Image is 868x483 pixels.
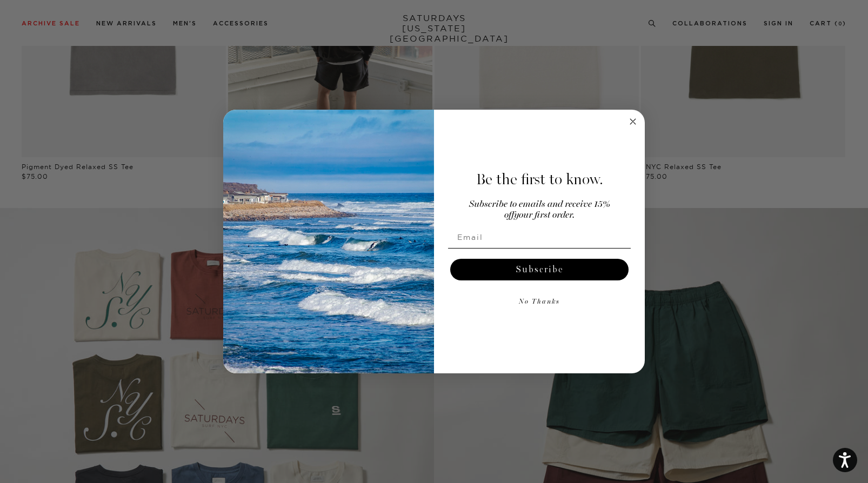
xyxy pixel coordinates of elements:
span: off [504,211,514,220]
span: Be the first to know. [476,170,603,189]
span: your first order. [514,211,575,220]
button: No Thanks [448,291,631,313]
img: 125c788d-000d-4f3e-b05a-1b92b2a23ec9.jpeg [223,110,434,373]
button: Close dialog [626,115,639,128]
button: Subscribe [450,259,629,280]
span: Subscribe to emails and receive 15% [469,200,610,209]
input: Email [448,226,631,248]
